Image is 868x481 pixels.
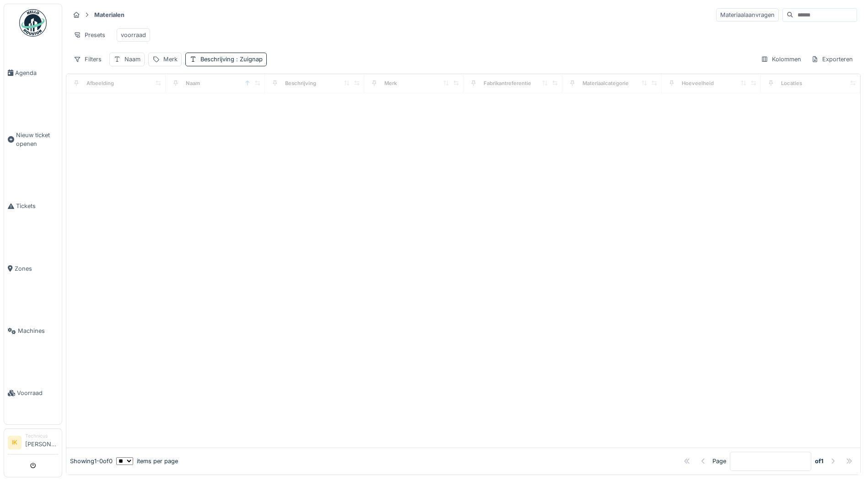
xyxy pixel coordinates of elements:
div: Materiaalaanvragen [716,8,779,21]
li: IK [8,436,22,449]
div: Merk [163,55,178,64]
div: Page [712,457,726,465]
div: Naam [124,55,140,64]
div: Technicus [25,433,58,439]
div: items per page [116,457,178,465]
div: Exporteren [807,53,857,66]
span: Zones [15,264,58,273]
span: Nieuw ticket openen [16,131,58,148]
div: Materiaalcategorie [582,80,629,87]
span: : Zuignap [234,56,263,63]
div: Hoeveelheid [682,80,714,87]
strong: of 1 [815,457,824,465]
div: Fabrikantreferentie [484,80,531,87]
span: Machines [18,326,58,335]
a: Machines [4,300,62,362]
span: Voorraad [17,389,58,397]
div: Locaties [781,80,802,87]
a: Agenda [4,42,62,104]
div: Showing 1 - 0 of 0 [70,457,113,465]
div: Beschrijving [200,55,263,64]
span: Agenda [15,69,58,77]
img: Badge_color-CXgf-gQk.svg [19,9,47,37]
a: Tickets [4,175,62,237]
div: Afbeelding [86,80,114,87]
div: voorraad [121,31,146,39]
a: Nieuw ticket openen [4,104,62,175]
div: Naam [186,80,200,87]
a: Voorraad [4,362,62,424]
span: Tickets [16,202,58,210]
div: Kolommen [757,53,805,66]
a: IK Technicus[PERSON_NAME] [8,433,58,454]
a: Zones [4,237,62,299]
div: Merk [384,80,397,87]
div: Beschrijving [285,80,316,87]
div: Presets [70,28,109,42]
div: Filters [70,53,106,66]
strong: Materialen [91,11,128,19]
li: [PERSON_NAME] [25,433,58,452]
